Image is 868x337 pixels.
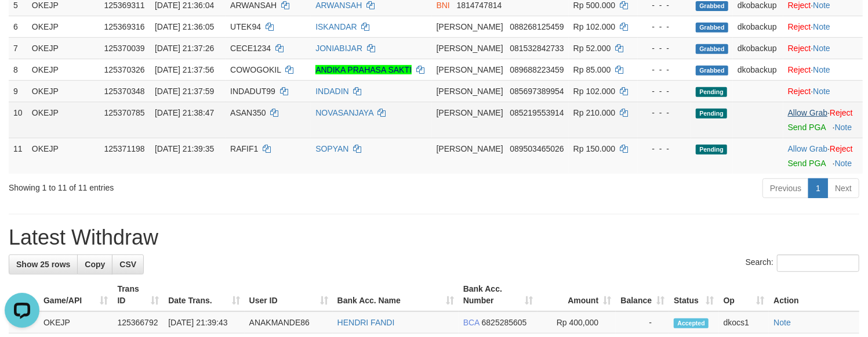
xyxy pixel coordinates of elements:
[164,311,244,334] td: [DATE] 21:39:43
[783,16,863,37] td: ·
[155,1,214,10] span: [DATE] 21:36:04
[9,59,27,80] td: 8
[333,278,459,311] th: Bank Acc. Name: activate to sort column ascending
[27,59,100,80] td: OKEJP
[813,87,830,96] a: Note
[437,44,503,53] span: [PERSON_NAME]
[315,44,362,53] a: JONIABIJAR
[642,42,687,54] div: - - -
[315,65,412,74] a: ANDIKA PRAHASA SAKTI
[27,37,100,59] td: OKEJP
[788,22,811,31] a: Reject
[164,278,244,311] th: Date Trans.: activate to sort column ascending
[813,65,830,74] a: Note
[104,144,145,153] span: 125371198
[437,144,503,153] span: [PERSON_NAME]
[463,318,480,327] span: BCA
[813,1,830,10] a: Note
[573,44,611,53] span: Rp 52.000
[669,278,718,311] th: Status: activate to sort column ascending
[9,254,78,274] a: Show 25 rows
[762,178,809,198] a: Previous
[696,44,728,54] span: Grabbed
[510,87,564,96] span: Copy 085697389954 to clipboard
[788,108,827,117] a: Allow Grab
[457,1,502,10] span: Copy 1814747814 to clipboard
[9,37,27,59] td: 7
[696,109,727,119] span: Pending
[733,37,783,59] td: dkobackup
[437,108,503,117] span: [PERSON_NAME]
[746,254,859,272] label: Search:
[315,108,373,117] a: NOVASANJAYA
[783,59,863,80] td: ·
[835,123,852,132] a: Note
[788,87,811,96] a: Reject
[315,1,362,10] a: ARWANSAH
[5,5,39,40] button: Open LiveChat chat widget
[16,260,70,269] span: Show 25 rows
[230,108,266,117] span: ASAN350
[616,311,669,334] td: -
[39,311,112,334] td: OKEJP
[510,44,564,53] span: Copy 081532842733 to clipboard
[827,178,859,198] a: Next
[230,144,258,153] span: RAFIF1
[337,318,395,327] a: HENDRI FANDI
[155,144,214,153] span: [DATE] 21:39:35
[813,44,830,53] a: Note
[783,37,863,59] td: ·
[112,311,164,334] td: 125366792
[112,254,144,274] a: CSV
[830,108,853,117] a: Reject
[783,80,863,102] td: ·
[437,87,503,96] span: [PERSON_NAME]
[27,16,100,37] td: OKEJP
[119,260,136,269] span: CSV
[510,65,564,74] span: Copy 089688223459 to clipboard
[788,144,827,153] a: Allow Grab
[230,22,261,31] span: UTEK94
[104,22,145,31] span: 125369316
[769,278,859,311] th: Action
[27,138,100,174] td: OKEJP
[788,159,826,168] a: Send PGA
[573,108,615,117] span: Rp 210.000
[788,144,830,153] span: ·
[788,65,811,74] a: Reject
[808,178,828,198] a: 1
[9,138,27,174] td: 11
[155,65,214,74] span: [DATE] 21:37:56
[482,318,527,327] span: Copy 6825285605 to clipboard
[112,278,164,311] th: Trans ID: activate to sort column ascending
[573,144,615,153] span: Rp 150.000
[230,1,277,10] span: ARWANSAH
[696,145,727,155] span: Pending
[719,278,769,311] th: Op: activate to sort column ascending
[9,177,353,193] div: Showing 1 to 11 of 11 entries
[104,44,145,53] span: 125370039
[510,108,564,117] span: Copy 085219553914 to clipboard
[104,87,145,96] span: 125370348
[573,87,615,96] span: Rp 102.000
[777,254,859,272] input: Search:
[245,278,333,311] th: User ID: activate to sort column ascending
[719,311,769,334] td: dkocs1
[696,1,728,11] span: Grabbed
[830,144,853,153] a: Reject
[674,318,709,328] span: Accepted
[733,16,783,37] td: dkobackup
[573,1,615,10] span: Rp 500.000
[783,138,863,174] td: ·
[642,143,687,155] div: - - -
[230,44,271,53] span: CECE1234
[104,1,145,10] span: 125369311
[573,22,615,31] span: Rp 102.000
[642,107,687,119] div: - - -
[773,318,791,327] a: Note
[315,87,349,96] a: INDADIN
[459,278,537,311] th: Bank Acc. Number: activate to sort column ascending
[733,59,783,80] td: dkobackup
[616,278,669,311] th: Balance: activate to sort column ascending
[437,22,503,31] span: [PERSON_NAME]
